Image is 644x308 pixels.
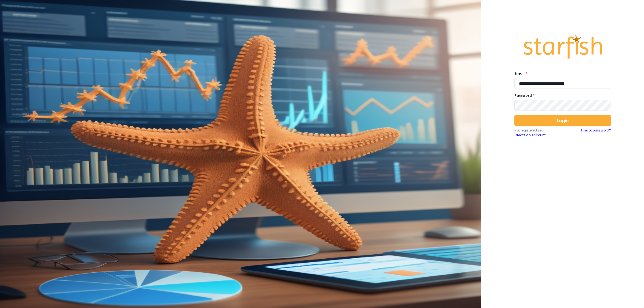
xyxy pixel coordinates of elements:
label: Email [514,71,608,76]
a: Create an Account! [514,133,563,138]
button: Login [514,115,611,126]
p: Not registered yet? [514,128,563,133]
label: Password [514,93,608,98]
img: Logo.42cb71d561138c82c4ab.png [522,30,603,64]
a: Forgot password? [581,128,611,138]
